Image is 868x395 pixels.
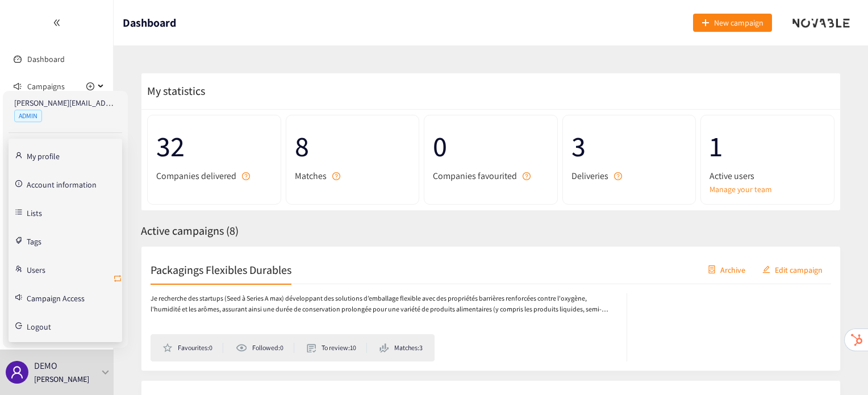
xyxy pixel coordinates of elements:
li: Favourites: 0 [162,343,223,353]
p: Je recherche des startups (Seed à Series A max) développant des solutions d’emballage flexible av... [151,293,615,315]
span: question-circle [332,172,340,180]
span: Deliveries [571,169,608,183]
span: Active users [710,169,754,183]
a: Account information [27,178,97,189]
span: Companies delivered [156,169,236,183]
span: sound [14,82,22,90]
p: DEMO [34,359,57,373]
span: logout [15,322,22,329]
a: Campaign Access [27,292,85,302]
span: 8 [295,124,411,169]
li: Matches: 3 [379,343,423,353]
button: editEdit campaign [754,260,831,278]
li: To review: 10 [307,343,367,353]
span: ADMIN [14,110,42,122]
button: retweet [113,270,122,288]
span: retweet [113,274,122,285]
a: Lists [27,207,42,217]
span: Companies favourited [433,169,517,183]
span: Logout [27,323,51,331]
span: New campaign [714,16,763,29]
a: Dashboard [27,54,65,64]
span: container [708,265,716,275]
p: [PERSON_NAME] [34,373,89,385]
span: My statistics [141,84,205,98]
span: Archive [720,263,745,276]
button: plusNew campaign [693,14,772,32]
span: Edit campaign [775,263,823,276]
button: containerArchive [699,260,754,278]
a: Tags [27,235,41,246]
span: 3 [571,124,687,169]
span: user [10,365,24,379]
span: question-circle [614,172,622,180]
span: 0 [433,124,549,169]
span: 32 [156,124,272,169]
a: Packagings Flexibles DurablescontainerArchiveeditEdit campaignJe recherche des startups (Seed à S... [141,246,841,371]
a: My profile [27,150,60,160]
span: edit [762,265,770,275]
span: plus [702,19,710,28]
span: question-circle [523,172,531,180]
span: Active campaigns ( 8 ) [141,223,239,238]
p: [PERSON_NAME][EMAIL_ADDRESS][DOMAIN_NAME] [14,97,116,109]
span: double-left [53,19,61,27]
a: Users [27,264,45,274]
span: plus-circle [86,82,94,90]
span: Matches [295,169,327,183]
iframe: Chat Widget [811,340,868,395]
a: Manage your team [710,183,825,196]
h2: Packagings Flexibles Durables [151,261,291,277]
span: Campaigns [27,75,65,98]
span: question-circle [242,172,250,180]
span: 1 [710,124,825,169]
li: Followed: 0 [236,343,294,353]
